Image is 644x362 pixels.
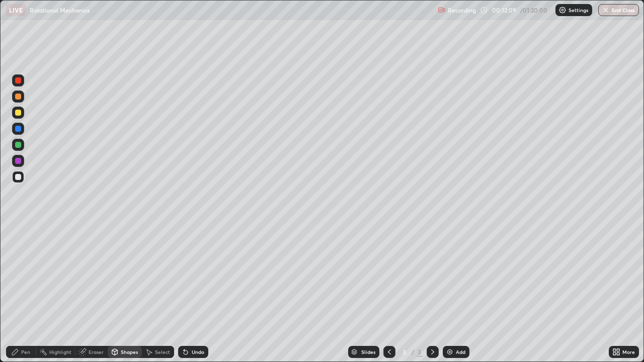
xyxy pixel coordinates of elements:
div: Highlight [49,349,71,354]
div: 3 [399,349,410,355]
div: Undo [192,349,204,354]
div: Eraser [89,349,104,354]
img: recording.375f2c34.svg [438,6,446,14]
div: Add [456,349,465,354]
div: Slides [361,349,375,354]
div: / [412,349,415,355]
div: Pen [21,349,30,354]
img: class-settings-icons [558,6,567,14]
button: End Class [598,4,639,16]
img: end-class-cross [602,6,610,14]
div: 3 [417,347,423,356]
div: Shapes [121,349,138,354]
p: Recording [448,7,476,14]
div: More [622,349,635,354]
div: Select [155,349,170,354]
p: Rotational Mechanics [30,6,90,14]
p: LIVE [9,6,23,14]
img: add-slide-button [446,348,454,356]
p: Settings [569,8,588,13]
